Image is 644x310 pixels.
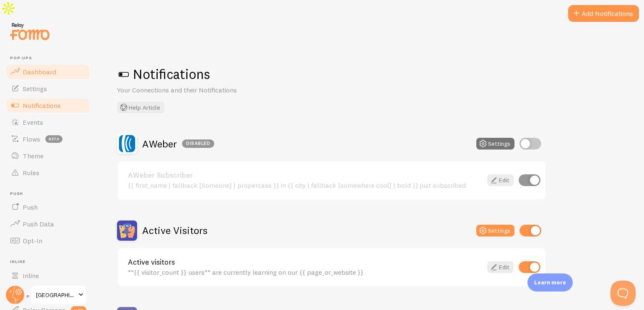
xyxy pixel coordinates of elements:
[30,285,87,305] a: [GEOGRAPHIC_DATA]
[23,118,43,126] span: Events
[117,134,137,154] img: AWeber
[5,147,91,164] a: Theme
[128,171,482,179] a: AWeber Subscriber
[10,55,91,61] span: Pop-ups
[5,267,91,284] a: Inline
[487,174,514,186] a: Edit
[9,21,51,42] img: fomo-relay-logo-orange.svg
[128,181,482,189] div: {{ first_name | fallback [Someone] | propercase }} in {{ city | fallback [somewhere cool] | bold ...
[534,278,566,286] p: Learn more
[23,152,44,160] span: Theme
[23,135,40,143] span: Flows
[476,225,514,236] button: Settings
[5,80,91,97] a: Settings
[23,101,61,110] span: Notifications
[23,168,39,177] span: Rules
[23,271,39,280] span: Inline
[23,68,56,76] span: Dashboard
[36,290,76,300] span: [GEOGRAPHIC_DATA]
[5,164,91,181] a: Rules
[5,114,91,131] a: Events
[5,97,91,114] a: Notifications
[117,221,137,241] img: Active Visitors
[45,135,62,143] span: beta
[5,232,91,249] a: Opt-In
[23,203,38,211] span: Push
[23,220,54,228] span: Push Data
[117,66,624,83] h1: Notifications
[5,63,91,80] a: Dashboard
[182,139,214,148] div: Disabled
[5,131,91,147] a: Flows beta
[487,261,514,273] a: Edit
[476,138,514,150] button: Settings
[142,224,208,237] h2: Active Visitors
[610,281,636,306] iframe: Help Scout Beacon - Open
[142,137,214,150] h2: AWeber
[128,258,482,266] a: Active visitors
[23,84,47,93] span: Settings
[5,215,91,232] a: Push Data
[10,191,91,197] span: Push
[10,259,91,265] span: Inline
[117,102,164,113] button: Help Article
[117,85,318,95] p: Your Connections and their Notifications
[527,273,573,292] div: Learn more
[23,236,42,245] span: Opt-In
[128,268,482,276] div: **{{ visitor_count }} users** are currently learning on our {{ page_or_website }}
[5,199,91,215] a: Push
